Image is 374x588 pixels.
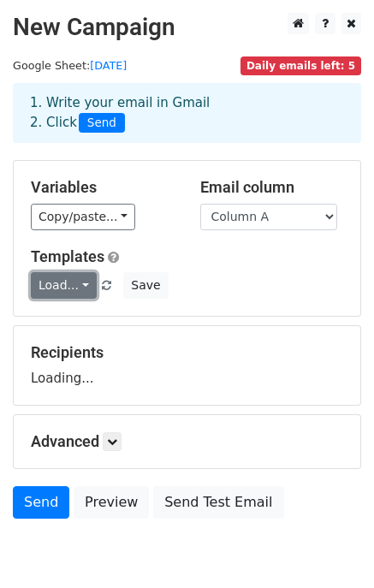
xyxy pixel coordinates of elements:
h5: Variables [31,178,175,197]
a: Send [13,486,69,519]
div: Loading... [31,343,343,388]
a: Daily emails left: 5 [240,59,361,72]
small: Google Sheet: [13,59,127,72]
a: Copy/paste... [31,204,135,230]
button: Save [123,272,168,299]
h2: New Campaign [13,13,361,42]
div: 1. Write your email in Gmail 2. Click [17,93,357,133]
span: Send [79,113,125,134]
a: Preview [74,486,149,519]
a: [DATE] [90,59,127,72]
a: Templates [31,247,104,265]
h5: Recipients [31,343,343,362]
h5: Advanced [31,432,343,451]
a: Send Test Email [153,486,283,519]
a: Load... [31,272,97,299]
span: Daily emails left: 5 [240,56,361,75]
h5: Email column [200,178,344,197]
